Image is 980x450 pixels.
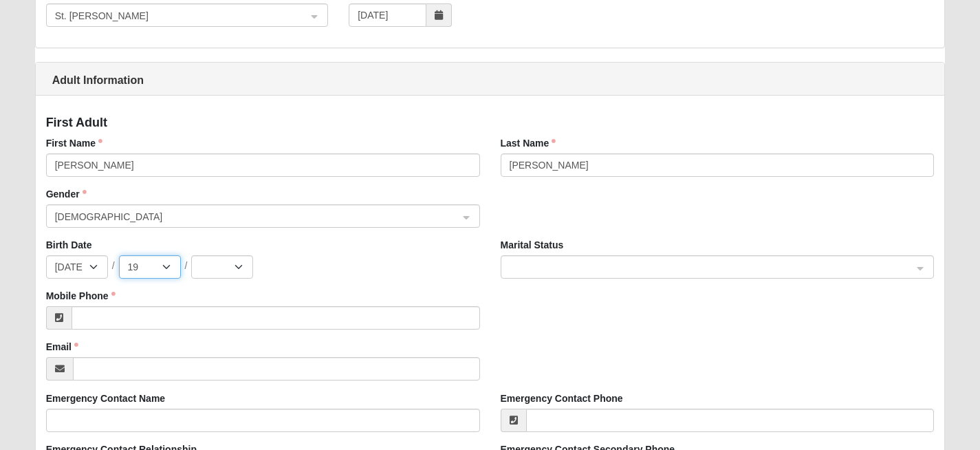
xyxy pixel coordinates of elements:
span: Female [55,209,459,224]
h1: Adult Information [36,74,945,87]
span: / [185,259,188,272]
label: Emergency Contact Name [46,392,166,405]
label: Last Name [501,136,556,150]
label: Birth Date [46,238,92,252]
label: Emergency Contact Phone [501,392,623,405]
label: Gender [46,187,87,201]
span: / [112,259,115,272]
h4: First Adult [46,116,935,131]
label: First Name [46,136,102,150]
label: Email [46,340,78,354]
label: Mobile Phone [46,289,116,303]
span: St. Johns [55,8,295,23]
label: Marital Status [501,238,564,252]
